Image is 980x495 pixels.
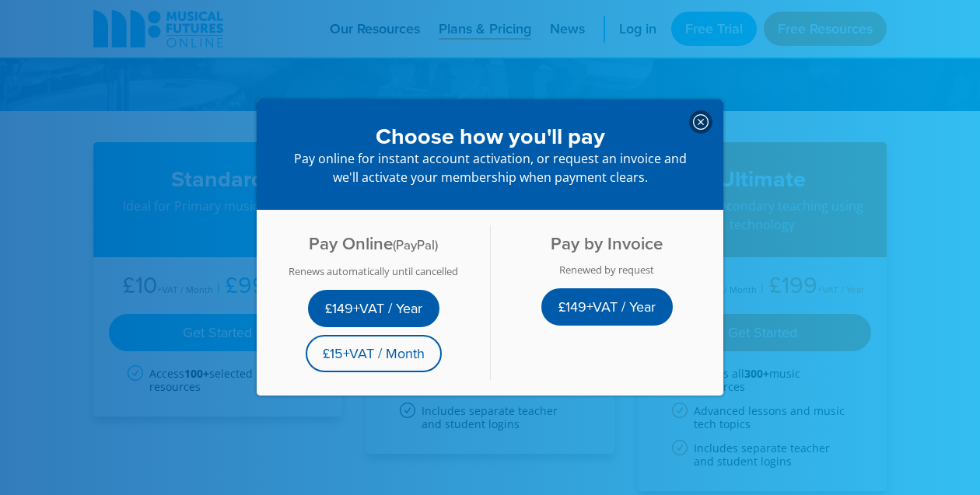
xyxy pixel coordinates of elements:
[499,233,714,254] h4: Pay by Invoice
[288,123,692,150] h3: Choose how you'll pay
[288,149,692,186] p: Pay online for instant account activation, or request an invoice and we'll activate your membersh...
[308,290,439,327] a: £149+VAT / Year
[393,235,438,254] span: (PayPal)
[499,263,714,276] div: Renewed by request
[266,233,481,256] h4: Pay Online
[306,335,442,372] a: £15+VAT / Month
[541,288,673,326] a: £149+VAT / Year
[266,265,481,277] div: Renews automatically until cancelled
